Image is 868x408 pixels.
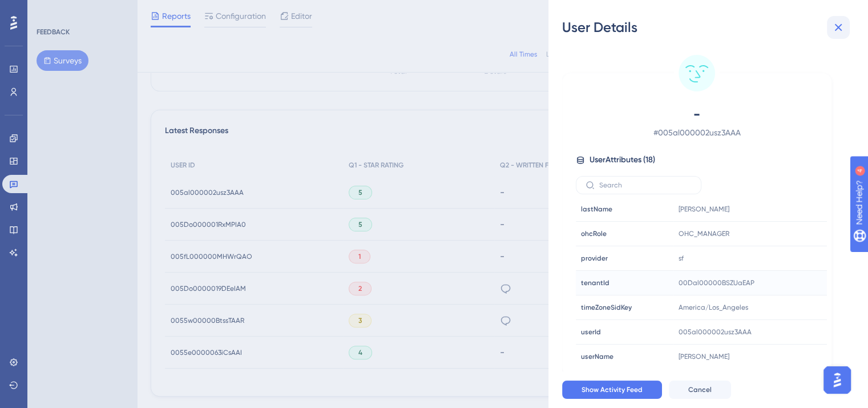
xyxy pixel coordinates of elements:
span: Need Help? [27,3,71,17]
span: userName [581,352,613,361]
span: 00Dal00000BSZUaEAP [679,278,754,287]
span: timeZoneSidKey [581,303,632,312]
span: sf [679,254,684,263]
button: Cancel [669,381,731,399]
span: tenantId [581,278,609,287]
button: Show Activity Feed [562,381,662,399]
span: User Attributes ( 18 ) [590,153,655,167]
div: 4 [79,6,83,15]
span: [PERSON_NAME] [679,352,729,361]
div: User Details [562,18,854,37]
span: OHC_MANAGER [679,229,729,238]
span: userId [581,327,601,337]
span: Show Activity Feed [582,385,643,394]
iframe: UserGuiding AI Assistant Launcher [820,363,854,397]
span: # 005al000002usz3AAA [596,126,797,139]
input: Search [599,181,692,189]
span: 005al000002usz3AAA [679,327,752,337]
span: Cancel [688,385,712,394]
span: provider [581,254,608,263]
span: America/Los_Angeles [679,303,748,312]
span: - [596,105,797,123]
span: lastName [581,205,612,214]
span: [PERSON_NAME] [679,205,729,214]
span: ohcRole [581,229,607,238]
